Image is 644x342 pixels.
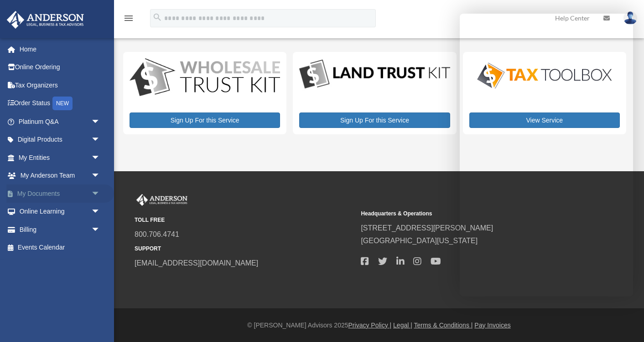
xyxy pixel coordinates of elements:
a: Legal | [393,322,412,329]
a: Tax Organizers [6,76,114,94]
img: LandTrust_lgo-1.jpg [299,58,450,91]
small: TOLL FREE [135,215,354,225]
a: My Documentsarrow_drop_down [6,184,114,203]
a: Home [6,40,114,58]
a: Digital Productsarrow_drop_down [6,131,109,149]
a: Sign Up For this Service [299,112,450,128]
a: menu [123,16,134,24]
a: Sign Up For this Service [130,112,280,128]
small: Headquarters & Operations [361,209,581,219]
a: Billingarrow_drop_down [6,220,114,239]
img: Anderson Advisors Platinum Portal [135,194,189,206]
i: menu [123,13,134,24]
small: SUPPORT [135,244,354,254]
span: arrow_drop_down [91,112,109,131]
a: My Entitiesarrow_drop_down [6,148,114,167]
span: arrow_drop_down [91,131,109,149]
a: Online Ordering [6,58,114,77]
div: NEW [52,97,73,110]
span: arrow_drop_down [91,220,109,239]
a: 800.706.4741 [135,230,179,238]
a: [STREET_ADDRESS][PERSON_NAME] [361,224,493,232]
a: Terms & Conditions | [414,322,473,329]
a: [EMAIL_ADDRESS][DOMAIN_NAME] [135,259,258,267]
a: Events Calendar [6,239,114,257]
a: [GEOGRAPHIC_DATA][US_STATE] [361,237,478,245]
div: © [PERSON_NAME] Advisors 2025 [114,320,644,331]
span: arrow_drop_down [91,167,109,185]
a: Platinum Q&Aarrow_drop_down [6,112,114,131]
a: Order StatusNEW [6,94,114,113]
span: arrow_drop_down [91,184,109,203]
img: WS-Trust-Kit-lgo-1.jpg [130,58,280,98]
a: Online Learningarrow_drop_down [6,203,114,221]
a: Pay Invoices [474,322,510,329]
a: My Anderson Teamarrow_drop_down [6,167,114,185]
span: arrow_drop_down [91,203,109,221]
i: search [152,12,162,22]
img: Anderson Advisors Platinum Portal [4,11,87,29]
iframe: Chat Window [460,14,633,296]
span: arrow_drop_down [91,148,109,167]
img: User Pic [623,11,637,25]
a: Privacy Policy | [348,322,392,329]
